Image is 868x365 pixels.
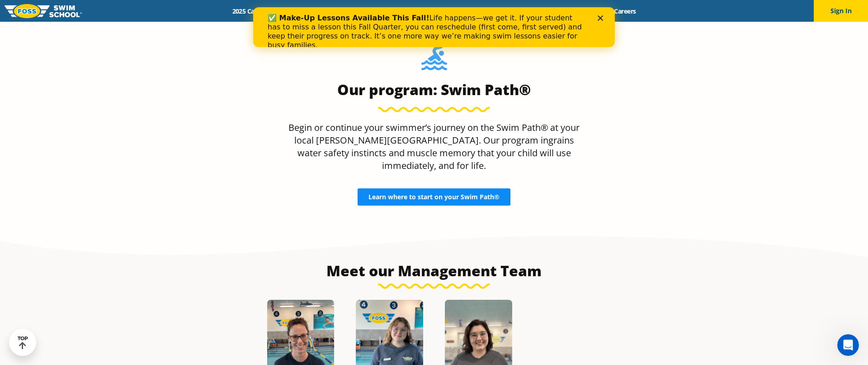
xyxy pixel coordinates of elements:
[284,81,584,99] h3: Our program: Swim Path®
[14,6,176,15] b: ✅ Make-Up Lessons Available This Fall!
[253,7,615,47] iframe: Intercom live chat banner
[319,7,398,15] a: Swim Path® Program
[398,7,482,15] a: About [PERSON_NAME]
[5,4,82,18] img: FOSS Swim School Logo
[281,7,319,15] a: Schools
[294,121,580,172] span: at your local [PERSON_NAME][GEOGRAPHIC_DATA]. Our program ingrains water safety instincts and mus...
[578,7,606,15] a: Blog
[224,7,281,15] a: 2025 Calendar
[358,188,510,206] a: Learn where to start on your Swim Path®
[18,336,28,350] div: TOP
[221,262,647,280] h3: Meet our Management Team
[344,8,354,14] div: Close
[288,121,548,134] span: Begin or continue your swimmer’s journey on the Swim Path®
[14,6,333,43] div: Life happens—we get it. If your student has to miss a lesson this Fall Quarter, you can reschedul...
[368,194,500,200] span: Learn where to start on your Swim Path®
[837,334,859,356] iframe: Intercom live chat
[421,45,447,76] img: Foss-Location-Swimming-Pool-Person.svg
[606,7,644,15] a: Careers
[482,7,578,15] a: Swim Like [PERSON_NAME]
